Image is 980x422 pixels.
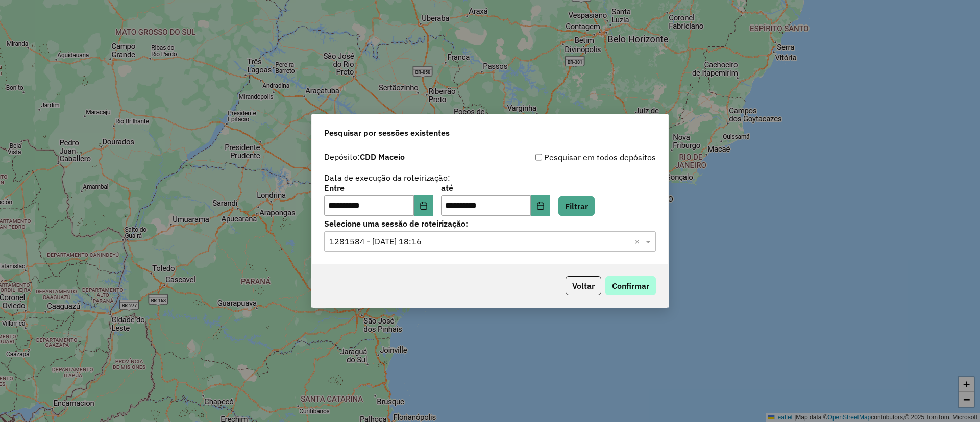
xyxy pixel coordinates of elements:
button: Choose Date [531,195,550,216]
label: Data de execução da roteirização: [324,171,450,184]
label: Selecione uma sessão de roteirização: [324,217,656,230]
div: Pesquisar em todos depósitos [490,151,656,163]
strong: CDD Maceio [360,152,405,162]
label: até [441,182,550,194]
button: Voltar [566,276,601,295]
label: Depósito: [324,151,405,163]
span: Clear all [634,235,643,247]
button: Choose Date [414,195,433,216]
button: Confirmar [605,276,656,295]
span: Pesquisar por sessões existentes [324,127,450,139]
label: Entre [324,182,433,194]
button: Filtrar [558,196,595,216]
